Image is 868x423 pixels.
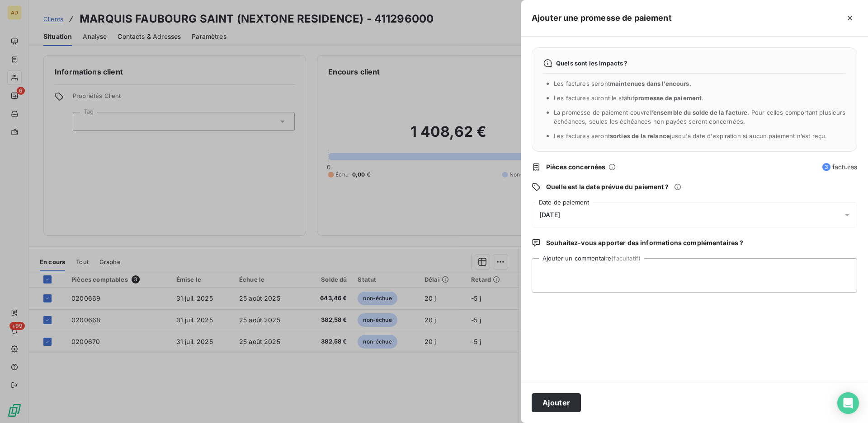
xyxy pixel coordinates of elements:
[556,60,627,67] span: Quels sont les impacts ?
[554,132,827,139] span: Les factures seront jusqu'à date d'expiration si aucun paiement n’est reçu.
[554,94,704,102] span: Les factures auront le statut .
[822,163,857,172] span: factures
[539,211,560,218] span: [DATE]
[546,163,606,172] span: Pièces concernées
[532,393,581,412] button: Ajouter
[650,109,748,116] span: l’ensemble du solde de la facture
[532,12,672,24] h5: Ajouter une promesse de paiement
[610,80,689,87] span: maintenues dans l’encours
[837,392,859,414] div: Open Intercom Messenger
[546,182,669,191] span: Quelle est la date prévue du paiement ?
[634,94,702,102] span: promesse de paiement
[546,238,743,247] span: Souhaitez-vous apporter des informations complémentaires ?
[610,132,670,139] span: sorties de la relance
[554,80,691,87] span: Les factures seront .
[822,163,830,171] span: 3
[554,109,846,125] span: La promesse de paiement couvre . Pour celles comportant plusieurs échéances, seules les échéances...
